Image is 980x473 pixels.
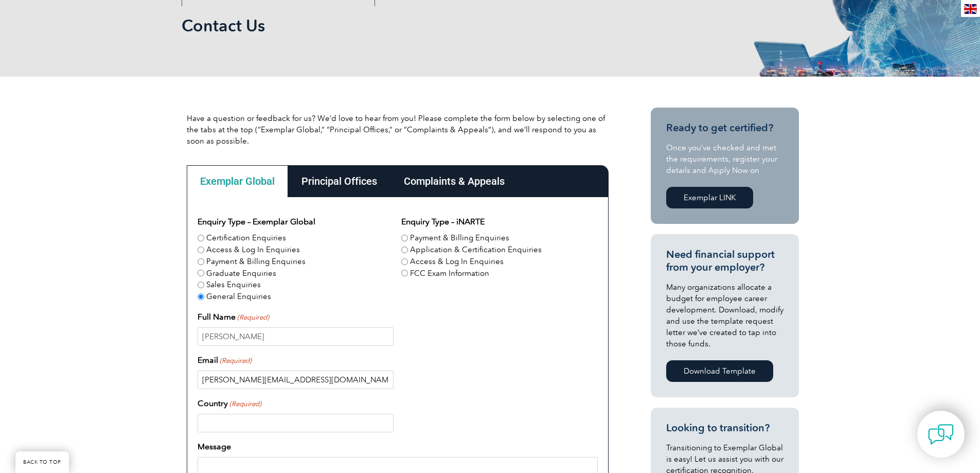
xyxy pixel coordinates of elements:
[666,360,773,382] a: Download Template
[666,121,783,134] h3: Ready to get certified?
[206,232,286,244] label: Certification Enquiries
[236,312,269,323] span: (Required)
[187,113,609,147] p: Have a question or feedback for us? We’d love to hear from you! Please complete the form below by...
[410,256,504,268] label: Access & Log In Enquiries
[410,232,509,244] label: Payment & Billing Enquiries
[206,291,271,303] label: General Enquiries
[198,216,315,228] legend: Enquiry Type – Exemplar Global
[15,451,69,473] a: BACK TO TOP
[206,268,276,279] label: Graduate Enquiries
[666,187,753,208] a: Exemplar LINK
[401,216,485,228] legend: Enquiry Type – iNARTE
[666,142,783,176] p: Once you’ve checked and met the requirements, register your details and Apply Now on
[666,422,783,434] h3: Looking to transition?
[206,279,261,291] label: Sales Enquiries
[198,311,269,323] label: Full Name
[182,15,577,36] h1: Contact Us
[390,165,518,197] div: Complaints & Appeals
[928,422,954,447] img: contact-chat.png
[410,244,542,256] label: Application & Certification Enquiries
[198,397,261,410] label: Country
[219,356,252,366] span: (Required)
[187,165,288,197] div: Exemplar Global
[198,354,252,366] label: Email
[206,244,300,256] label: Access & Log In Enquiries
[964,4,977,14] img: en
[198,441,231,453] label: Message
[666,248,783,274] h3: Need financial support from your employer?
[288,165,390,197] div: Principal Offices
[666,282,783,349] p: Many organizations allocate a budget for employee career development. Download, modify and use th...
[410,268,489,279] label: FCC Exam Information
[206,256,306,268] label: Payment & Billing Enquiries
[228,399,261,409] span: (Required)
